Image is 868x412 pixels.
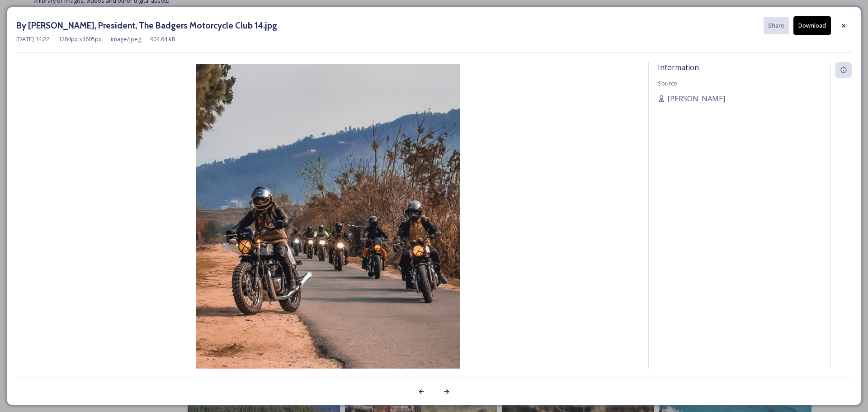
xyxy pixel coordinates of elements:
[111,35,141,43] span: image/jpeg
[16,35,49,43] span: [DATE] 14:22
[658,62,699,72] span: Information
[150,35,175,43] span: 904.64 kB
[793,16,831,35] button: Download
[16,64,639,395] img: By%20Leewang%20Tobgay%2C%20President%2C%20The%20Badgers%20Motorcycle%20Club%2014.jpg
[16,19,277,32] h3: By [PERSON_NAME], President, The Badgers Motorcycle Club 14.jpg
[658,79,677,87] span: Source
[764,17,789,34] button: Share
[667,93,725,104] span: [PERSON_NAME]
[58,35,102,43] span: 1284 px x 1605 px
